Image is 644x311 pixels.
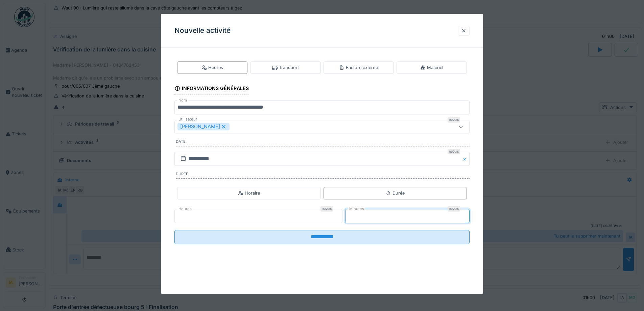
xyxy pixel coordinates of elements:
button: Close [462,152,470,166]
label: Utilisateur [177,117,198,123]
div: [PERSON_NAME] [177,123,230,131]
div: Requis [448,206,460,212]
div: Requis [448,117,460,123]
div: Requis [448,149,460,154]
label: Date [176,139,470,147]
label: Durée [176,171,470,179]
div: Horaire [238,190,260,196]
div: Heures [201,64,223,71]
h3: Nouvelle activité [174,26,231,35]
div: Matériel [420,64,443,71]
div: Facture externe [339,64,378,71]
label: Nom [177,98,188,104]
label: Heures [177,206,193,212]
div: Durée [386,190,405,196]
label: Minutes [348,206,365,212]
div: Requis [320,206,333,212]
div: Informations générales [174,84,249,95]
div: Transport [272,64,299,71]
